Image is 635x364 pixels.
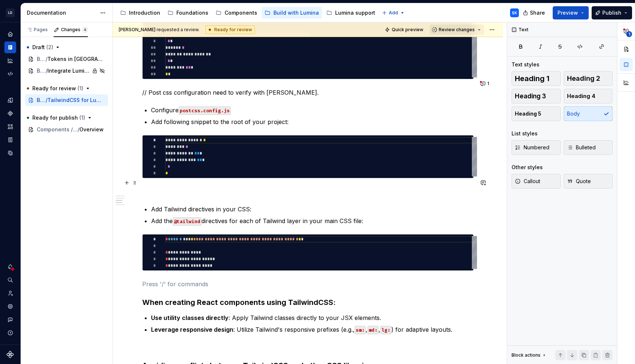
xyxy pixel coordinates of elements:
span: Heading 3 [515,92,546,100]
span: 4 [82,27,88,33]
a: Build with Lumina [262,7,322,19]
button: Heading 1 [512,71,561,86]
div: Documentation [27,9,96,17]
span: ( 2 ) [46,44,53,50]
span: Build with Lumina / For Engineers [37,67,46,74]
span: TailwindCSS for Lumina [47,97,104,104]
p: Add following snippet to the root of your project: [151,117,474,126]
a: Assets [4,121,16,132]
a: Settings [4,301,16,312]
div: Page tree [117,6,378,20]
a: Code automation [4,68,16,80]
span: Build with Lumina / For Engineers [37,97,46,104]
div: Components [4,108,16,119]
button: Heading 5 [512,106,561,121]
code: sm: [355,326,366,334]
span: ( 1 ) [79,114,85,121]
button: Review changes [430,25,484,35]
div: Lumina support [335,9,375,17]
div: LD [6,8,15,17]
code: lg: [380,326,391,334]
div: Invite team [4,287,16,299]
button: Add [380,8,407,18]
a: Introduction [117,7,163,19]
span: Share [530,9,545,17]
span: / [78,126,79,133]
span: Heading 5 [515,110,541,117]
button: Callout [512,174,561,189]
span: / [46,97,47,104]
button: Ready for publish (1) [25,112,108,124]
button: Ready for review (1) [25,83,108,94]
a: Documentation [4,41,16,53]
span: Quote [567,178,591,185]
button: Notifications [4,261,16,273]
div: Data sources [4,147,16,159]
span: Bulleted [567,144,596,151]
a: Build with Lumina / For Engineers/Integrate Lumina in apps [25,65,108,77]
div: List styles [512,130,538,137]
div: Ready for review [205,25,255,34]
div: Changes [61,27,88,33]
a: Storybook stories [4,134,16,146]
p: : Apply Tailwind classes directly to your JSX elements. [151,313,474,322]
div: Introduction [129,9,160,17]
span: Build with Lumina / For Engineers [37,55,46,63]
a: Components [213,7,260,19]
div: Block actions [512,352,541,358]
span: requested a review. [119,27,200,33]
span: Callout [515,178,540,185]
a: Build with Lumina / For Engineers/Tokens in [GEOGRAPHIC_DATA] [25,53,108,65]
span: Review changes [439,27,475,33]
a: Lumina support [323,7,378,19]
a: Build with Lumina / For Engineers/TailwindCSS for Lumina [25,94,108,106]
button: Quick preview [383,25,427,35]
span: Publish [602,9,621,17]
div: Text styles [512,61,539,68]
span: Heading 4 [567,92,595,100]
div: Block actions [512,350,547,360]
button: Publish [592,6,632,19]
a: Home [4,28,16,40]
button: Search ⌘K [4,274,16,286]
span: Ready for publish [32,114,85,121]
a: Analytics [4,55,16,66]
span: Tokens in [GEOGRAPHIC_DATA] [47,55,104,63]
a: Foundations [165,7,211,19]
button: Contact support [4,314,16,325]
svg: Supernova Logo [7,351,14,358]
a: Design tokens [4,94,16,106]
span: Preview [557,9,578,17]
button: Quote [564,174,613,189]
span: Overview [79,126,104,133]
span: Numbered [515,144,549,151]
p: // Post css configuration need to verify with [PERSON_NAME]. [142,88,474,97]
span: / [46,55,47,63]
div: Components [225,9,257,17]
span: Quick preview [392,27,423,33]
span: Components / chip [37,126,78,133]
div: SK [512,10,517,16]
span: Draft [32,44,53,51]
span: Heading 2 [567,75,600,82]
code: md: [367,326,379,334]
button: Preview [553,6,589,19]
span: ( 1 ) [78,85,83,91]
button: Heading 4 [564,89,613,103]
span: Integrate Lumina in apps [47,67,90,74]
button: LD [1,5,19,21]
h3: When creating React components using TailwindCSS: [142,297,474,307]
span: Heading 1 [515,75,549,82]
a: Components / chip/Overview [25,124,108,135]
p: Add Tailwind directives in your CSS: [151,205,474,214]
strong: Leverage responsive design [151,326,233,333]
